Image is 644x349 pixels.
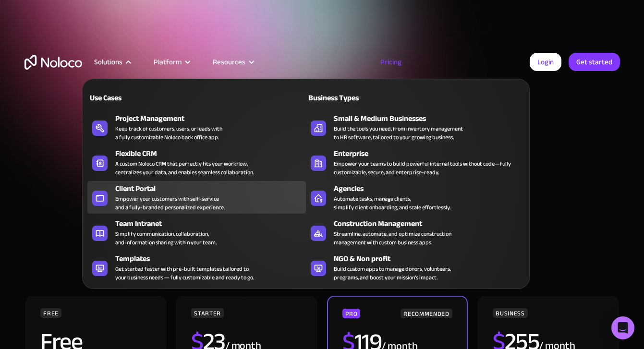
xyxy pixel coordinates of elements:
[334,218,529,229] div: Construction Management
[115,194,225,212] div: Empower your customers with self-service and a fully-branded personalized experience.
[94,56,122,68] div: Solutions
[115,183,310,194] div: Client Portal
[87,216,306,249] a: Team IntranetSimplify communication, collaboration,and information sharing within your team.
[569,53,620,71] a: Get started
[87,92,193,104] div: Use Cases
[342,309,360,318] div: PRO
[40,308,61,318] div: FREE
[213,56,245,68] div: Resources
[334,124,463,142] div: Build the tools you need, from inventory management to HR software, tailored to your growing busi...
[87,251,306,284] a: TemplatesGet started faster with pre-built templates tailored toyour business needs — fully custo...
[493,308,527,318] div: BUSINESS
[306,86,524,108] a: Business Types
[401,309,452,318] div: RECOMMENDED
[306,251,524,284] a: NGO & Non profitBuild custom apps to manage donors, volunteers,programs, and boost your mission’s...
[334,253,529,265] div: NGO & Non profit
[82,56,142,68] div: Solutions
[334,194,450,212] div: Automate tasks, manage clients, simplify client onboarding, and scale effortlessly.
[87,86,306,108] a: Use Cases
[115,159,254,177] div: A custom Noloco CRM that perfectly fits your workflow, centralizes your data, and enables seamles...
[306,92,411,104] div: Business Types
[191,308,223,318] div: STARTER
[82,65,530,289] nav: Solutions
[334,229,451,247] div: Streamline, automate, and optimize construction management with custom business apps.
[87,111,306,144] a: Project ManagementKeep track of customers, users, or leads witha fully customizable Noloco back o...
[115,148,310,159] div: Flexible CRM
[530,53,561,71] a: Login
[368,56,413,68] a: Pricing
[24,55,82,70] a: home
[115,113,310,124] div: Project Management
[24,101,620,130] h1: A plan for organizations of all sizes
[334,183,529,194] div: Agencies
[611,316,634,339] div: Open Intercom Messenger
[306,216,524,249] a: Construction ManagementStreamline, automate, and optimize constructionmanagement with custom busi...
[115,218,310,229] div: Team Intranet
[115,265,254,282] div: Get started faster with pre-built templates tailored to your business needs — fully customizable ...
[334,159,520,177] div: Empower your teams to build powerful internal tools without code—fully customizable, secure, and ...
[115,229,217,247] div: Simplify communication, collaboration, and information sharing within your team.
[115,124,222,142] div: Keep track of customers, users, or leads with a fully customizable Noloco back office app.
[142,56,201,68] div: Platform
[201,56,265,68] div: Resources
[334,113,529,124] div: Small & Medium Businesses
[87,146,306,179] a: Flexible CRMA custom Noloco CRM that perfectly fits your workflow,centralizes your data, and enab...
[334,148,529,159] div: Enterprise
[154,56,182,68] div: Platform
[334,265,451,282] div: Build custom apps to manage donors, volunteers, programs, and boost your mission’s impact.
[306,181,524,214] a: AgenciesAutomate tasks, manage clients,simplify client onboarding, and scale effortlessly.
[87,181,306,214] a: Client PortalEmpower your customers with self-serviceand a fully-branded personalized experience.
[306,146,524,179] a: EnterpriseEmpower your teams to build powerful internal tools without code—fully customizable, se...
[115,253,310,265] div: Templates
[306,111,524,144] a: Small & Medium BusinessesBuild the tools you need, from inventory managementto HR software, tailo...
